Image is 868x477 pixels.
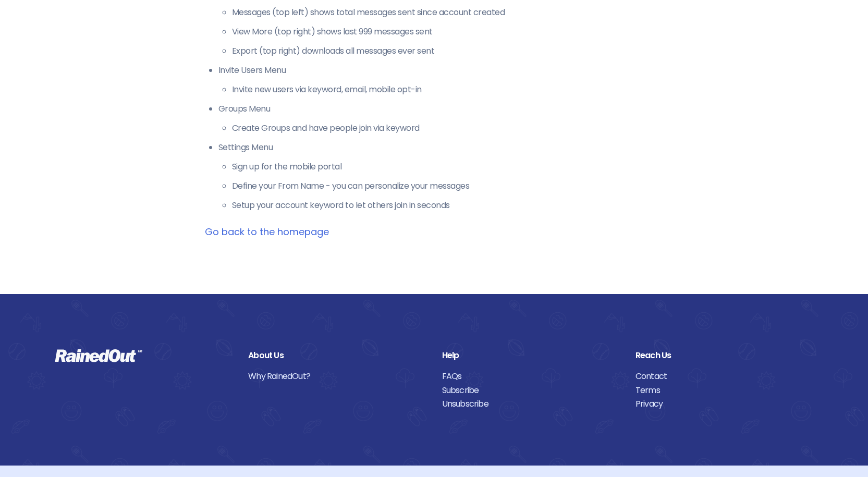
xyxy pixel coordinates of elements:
li: Define your From Name - you can personalize your messages [232,180,664,192]
li: Sign up for the mobile portal [232,161,664,173]
li: Setup your account keyword to let others join in seconds [232,199,664,212]
li: Export (top right) downloads all messages ever sent [232,45,664,57]
a: Go back to the homepage [205,225,329,238]
a: Unsubscribe [442,397,620,411]
a: Why RainedOut? [248,370,426,383]
li: Groups Menu [218,103,664,134]
li: Invite new users via keyword, email, mobile opt-in [232,83,664,96]
div: Reach Us [635,349,813,362]
li: Settings Menu [218,141,664,212]
div: Help [442,349,620,362]
li: Create Groups and have people join via keyword [232,122,664,134]
li: View More (top right) shows last 999 messages sent [232,26,664,38]
div: About Us [248,349,426,362]
li: Invite Users Menu [218,64,664,96]
a: Privacy [635,397,813,411]
li: Messages (top left) shows total messages sent since account created [232,6,664,19]
a: Subscribe [442,384,620,397]
a: FAQs [442,370,620,383]
a: Terms [635,384,813,397]
a: Contact [635,370,813,383]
